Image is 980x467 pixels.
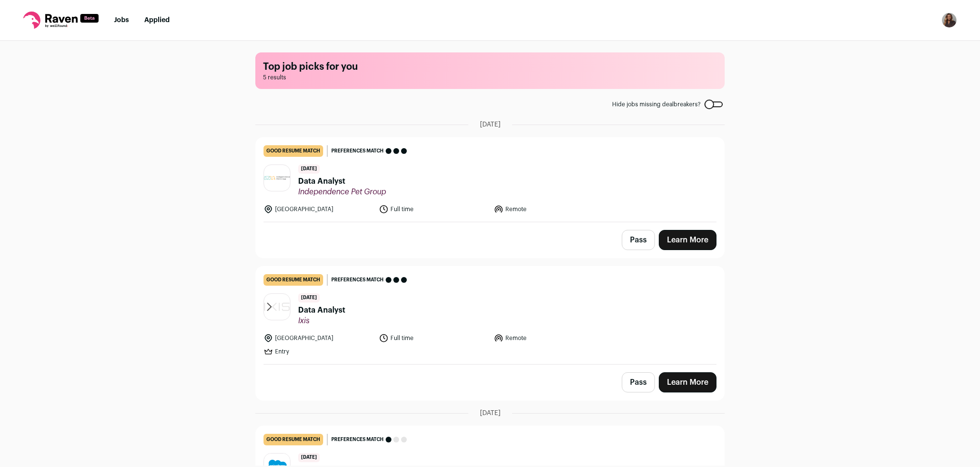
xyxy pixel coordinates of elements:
div: good resume match [264,145,323,157]
li: Remote [494,333,603,343]
button: Open dropdown [942,13,957,28]
li: [GEOGRAPHIC_DATA] [264,204,373,214]
span: [DATE] [298,164,320,174]
div: good resume match [264,434,323,445]
h1: Top job picks for you [263,60,717,74]
span: [DATE] [298,293,320,303]
li: [GEOGRAPHIC_DATA] [264,333,373,343]
span: [DATE] [298,453,320,462]
span: Ixis [298,316,345,326]
div: good resume match [264,274,323,286]
li: Full time [379,333,489,343]
span: Independence Pet Group [298,187,386,197]
span: 5 results [263,74,717,81]
a: Jobs [114,17,129,24]
li: Full time [379,204,489,214]
button: Pass [622,230,655,250]
a: Learn More [659,230,716,250]
img: 19454327-medium_jpg [942,13,957,28]
span: Data Analyst [298,304,345,316]
img: eefc18db47d40f21e62e00158622d946ad2e2fd3fa9b5b99f91d89a04f208b49.png [264,176,290,180]
li: Remote [494,204,603,214]
span: Data Analyst [298,176,386,187]
button: Pass [622,372,655,392]
span: Hide jobs missing dealbreakers? [612,101,701,108]
span: Preferences match [331,435,384,444]
span: [DATE] [480,408,501,418]
span: Preferences match [331,146,384,156]
a: Learn More [659,372,716,392]
span: [DATE] [480,120,501,129]
span: Preferences match [331,275,384,285]
a: good resume match Preferences match [DATE] Data Analyst Independence Pet Group [GEOGRAPHIC_DATA] ... [256,138,724,222]
img: 1fb1a0d078441030de2c2598cef6c2b775082eb4fe386fd3b6e4f392a2c94eaa.png [264,303,290,311]
a: good resume match Preferences match [DATE] Data Analyst Ixis [GEOGRAPHIC_DATA] Full time Remote E... [256,266,724,364]
a: Applied [144,17,170,24]
li: Entry [264,347,373,356]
